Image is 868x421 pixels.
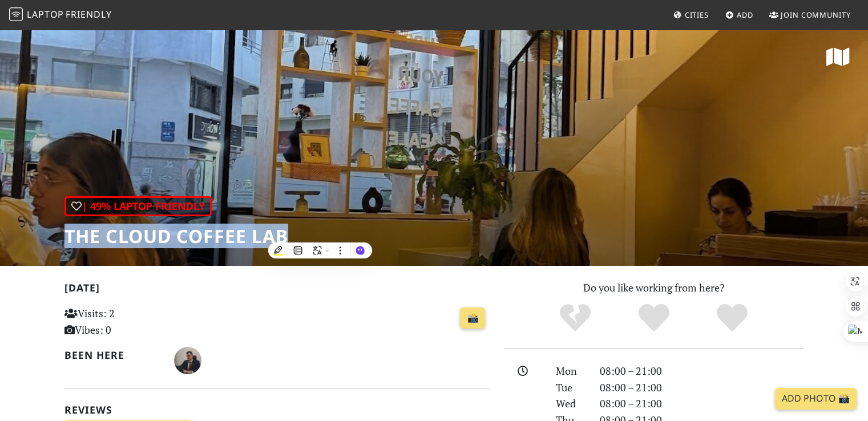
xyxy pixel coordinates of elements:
[593,395,811,412] div: 08:00 – 21:00
[669,5,713,25] a: Cities
[549,395,592,412] div: Wed
[64,225,288,247] h1: THE CLOUD COFFEE LAB
[64,282,490,298] h2: [DATE]
[549,363,592,379] div: Mon
[549,379,592,396] div: Tue
[737,10,753,20] span: Add
[615,302,693,334] div: Yes
[593,379,811,396] div: 08:00 – 21:00
[721,5,758,25] a: Add
[593,363,811,379] div: 08:00 – 21:00
[174,347,201,374] img: 2690-riccardo.jpg
[64,305,197,338] p: Visits: 2 Vibes: 0
[9,5,112,25] a: LaptopFriendly LaptopFriendly
[536,302,615,334] div: No
[64,404,490,416] h2: Reviews
[685,10,709,20] span: Cities
[66,8,111,21] span: Friendly
[27,8,64,21] span: Laptop
[775,388,857,410] a: Add Photo 📸
[504,280,804,296] p: Do you like working from here?
[9,7,23,21] img: LaptopFriendly
[64,196,212,216] div: | 49% Laptop Friendly
[693,302,772,334] div: Definitely!
[781,10,851,20] span: Join Community
[174,353,201,366] span: Riccardo Capozza
[460,307,485,329] a: 📸
[64,349,161,361] h2: Been here
[765,5,855,25] a: Join Community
